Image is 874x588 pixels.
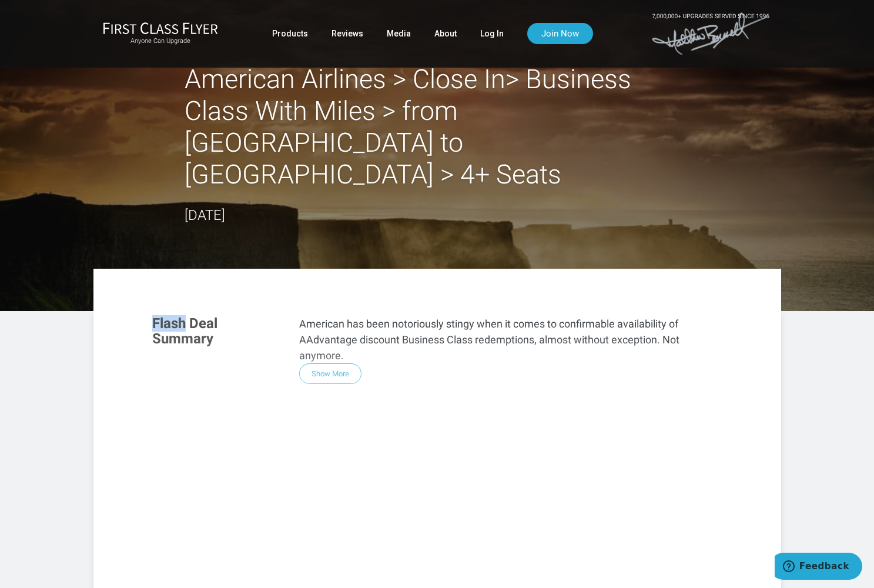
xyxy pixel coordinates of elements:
p: American has been notoriously stingy when it comes to confirmable availability of AAdvantage disc... [299,316,722,363]
a: First Class FlyerAnyone Can Upgrade [103,22,218,45]
time: [DATE] [185,207,225,223]
a: Reviews [331,23,363,44]
a: Media [387,23,411,44]
small: Anyone Can Upgrade [103,37,218,45]
iframe: Opens a widget where you can find more information [775,553,862,582]
img: First Class Flyer [103,22,218,34]
a: About [434,23,457,44]
a: Products [272,23,308,44]
h3: Flash Deal Summary [152,316,282,347]
h2: American Airlines > Close In> Business Class With Miles > from [GEOGRAPHIC_DATA] to [GEOGRAPHIC_D... [185,64,690,191]
a: Log In [480,23,504,44]
a: Join Now [527,23,593,44]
